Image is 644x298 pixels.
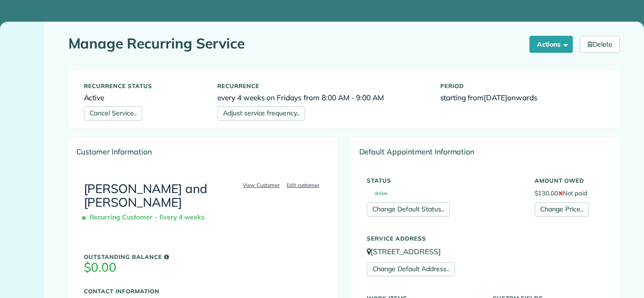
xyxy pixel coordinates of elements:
[284,181,322,189] a: Edit customer
[217,83,426,89] h5: Recurrence
[84,181,207,210] a: [PERSON_NAME] and [PERSON_NAME]
[535,177,604,184] h5: Amount Owed
[352,138,619,165] div: Default Appointment Information
[84,106,142,121] a: Cancel Service..
[84,254,322,260] h5: Outstanding Balance
[580,36,620,53] a: Delete
[84,288,322,294] h5: Contact Information
[367,235,604,242] h5: Service Address
[484,93,507,102] span: [DATE]
[68,36,523,51] h1: Manage Recurring Service
[217,94,426,102] h6: every 4 weeks on Fridays from 8:00 AM - 9:00 AM
[367,202,450,217] a: Change Default Status..
[367,262,455,276] a: Change Default Address..
[84,83,204,89] h5: Recurrence status
[84,94,204,102] h6: Active
[69,138,337,165] div: Customer Information
[84,209,209,226] span: Recurring Customer - Every 4 weeks
[529,36,573,53] button: Actions
[84,261,322,274] h3: $0.00
[367,191,388,196] span: Active
[440,94,604,102] h6: starting from onwards
[535,202,589,217] a: Change Price..
[528,173,611,217] div: $130.00 Not paid
[217,106,305,121] a: Adjust service frequency..
[240,181,283,189] a: View Customer
[440,83,604,89] h5: Period
[367,246,604,257] p: [STREET_ADDRESS]
[367,177,520,184] h5: Status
